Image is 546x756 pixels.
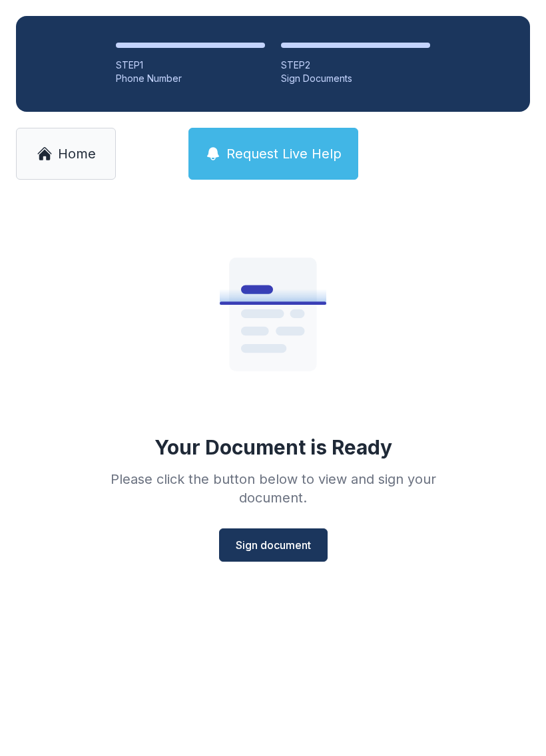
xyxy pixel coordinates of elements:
[154,435,392,459] div: Your Document is Ready
[58,144,96,163] span: Home
[116,72,265,85] div: Phone Number
[116,59,265,72] div: STEP 1
[226,144,342,163] span: Request Live Help
[81,470,465,507] div: Please click the button below to view and sign your document.
[236,537,311,553] span: Sign document
[281,72,430,85] div: Sign Documents
[281,59,430,72] div: STEP 2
